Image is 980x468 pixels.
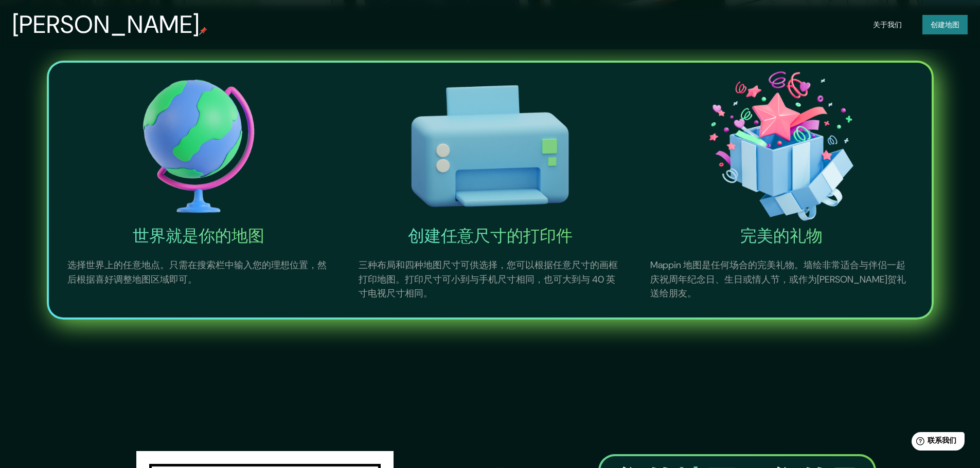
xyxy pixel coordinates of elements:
[740,225,823,247] font: 完美的礼物
[922,15,968,34] button: 创建地图
[12,8,199,41] font: [PERSON_NAME]
[873,20,902,29] font: 关于我们
[408,225,573,247] font: 创建任意尺寸的打印件
[650,259,906,299] font: Mappin 地图是任何场合的完美礼物。墙绘非常适合与伴侣一起庆祝周年纪念日、生日或情人节，或作为[PERSON_NAME]贺礼送给朋友。
[931,20,945,29] font: 创建
[638,67,925,226] img: 完美的礼物图标
[346,67,634,226] img: 创建任意尺寸的打印件-icon
[888,428,969,457] iframe: 帮助小部件启动器
[359,259,618,299] font: 三种布局和四种地图尺寸可供选择，您可以根据任意尺寸的画框打印地图。打印尺寸可小到与手机尺寸相同，也可大到与 40 英寸电视尺寸相同。
[67,259,327,286] font: 选择世界上的任意地点。只需在搜索栏中输入您的理想位置，然后根据喜好调整地图区域即可。
[945,20,959,29] font: 地图
[869,15,906,34] button: 关于我们
[55,67,343,226] img: 世界是你的地图图标
[133,225,264,247] font: 世界就是你的地图
[199,27,207,35] img: mappin-pin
